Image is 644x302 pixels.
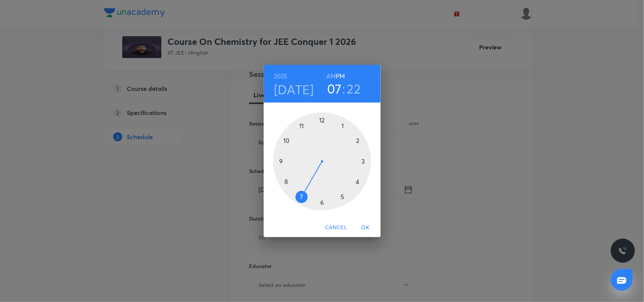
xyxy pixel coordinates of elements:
[322,221,350,235] button: Cancel
[357,223,375,232] span: OK
[342,81,345,97] h3: :
[325,223,347,232] span: Cancel
[274,81,314,97] button: [DATE]
[274,71,287,81] button: 2025
[326,71,336,81] button: AM
[347,81,361,97] button: 22
[336,71,345,81] button: PM
[354,221,378,235] button: OK
[327,81,342,97] button: 07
